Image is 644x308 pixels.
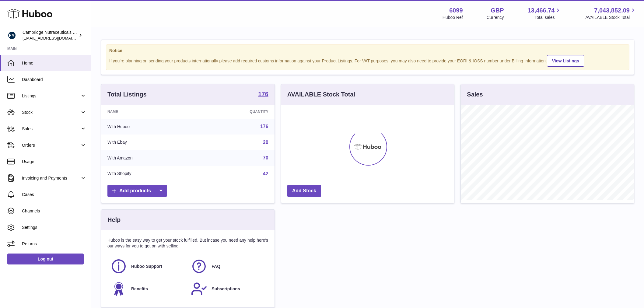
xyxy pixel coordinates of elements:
[449,6,463,15] strong: 6099
[487,15,504,20] div: Currency
[534,15,562,20] span: Total sales
[22,208,86,214] span: Channels
[585,15,637,20] span: AVAILABLE Stock Total
[287,90,355,99] h3: AVAILABLE Stock Total
[527,6,562,20] a: 13,466.74 Total sales
[212,286,240,292] span: Subscriptions
[22,93,80,99] span: Listings
[22,60,86,66] span: Home
[263,140,268,145] a: 20
[23,36,89,40] span: [EMAIL_ADDRESS][DOMAIN_NAME]
[585,6,637,20] a: 7,043,852.09 AVAILABLE Stock Total
[110,258,185,275] a: Huboo Support
[260,124,268,129] a: 176
[191,281,265,297] a: Subscriptions
[191,258,265,275] a: FAQ
[7,254,84,264] a: Log out
[22,225,86,230] span: Settings
[101,105,196,119] th: Name
[22,241,86,247] span: Returns
[131,286,148,292] span: Benefits
[109,48,626,54] strong: Notice
[527,6,555,15] span: 13,466.74
[101,150,196,166] td: With Amazon
[258,91,268,98] a: 176
[22,175,80,181] span: Invoicing and Payments
[110,281,185,297] a: Benefits
[22,77,86,82] span: Dashboard
[22,159,86,165] span: Usage
[7,31,16,40] img: huboo@camnutra.com
[212,264,220,269] span: FAQ
[22,192,86,198] span: Cases
[287,185,321,197] a: Add Stock
[594,6,630,15] span: 7,043,852.09
[22,142,80,148] span: Orders
[107,216,121,224] h3: Help
[263,155,268,160] a: 70
[107,90,147,99] h3: Total Listings
[109,54,626,67] div: If you're planning on sending your products internationally please add required customs informati...
[107,237,268,249] p: Huboo is the easy way to get your stock fulfilled. But incase you need any help here's our ways f...
[101,135,196,150] td: With Ebay
[263,171,268,176] a: 42
[443,15,463,20] div: Huboo Ref
[22,126,80,132] span: Sales
[491,6,504,15] strong: GBP
[22,110,80,115] span: Stock
[23,30,77,41] div: Cambridge Nutraceuticals Ltd
[101,166,196,182] td: With Shopify
[131,264,162,269] span: Huboo Support
[467,90,483,99] h3: Sales
[107,185,167,197] a: Add products
[196,105,274,119] th: Quantity
[258,91,268,97] strong: 176
[101,119,196,135] td: With Huboo
[547,55,584,67] a: View Listings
